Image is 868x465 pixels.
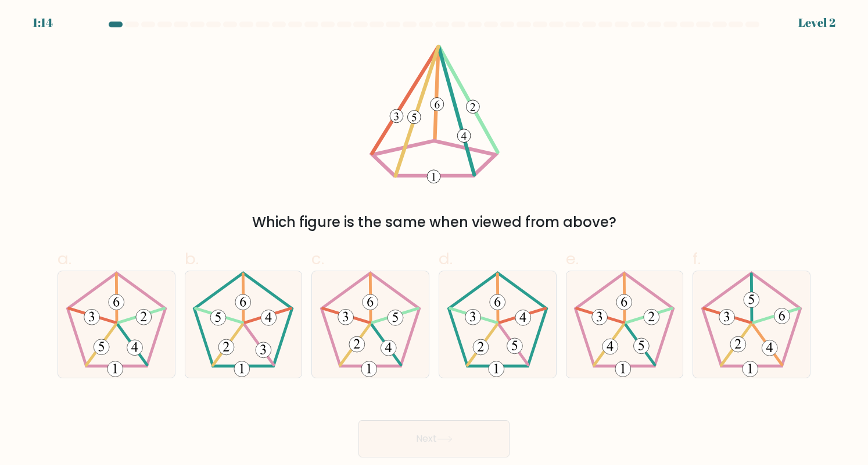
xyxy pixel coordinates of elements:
[439,247,453,270] span: d.
[358,420,510,457] button: Next
[58,247,71,270] span: a.
[64,212,804,233] div: Which figure is the same when viewed from above?
[33,14,53,31] div: 1:14
[566,247,579,270] span: e.
[693,247,701,270] span: f.
[798,14,835,31] div: Level 2
[185,247,199,270] span: b.
[311,247,324,270] span: c.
